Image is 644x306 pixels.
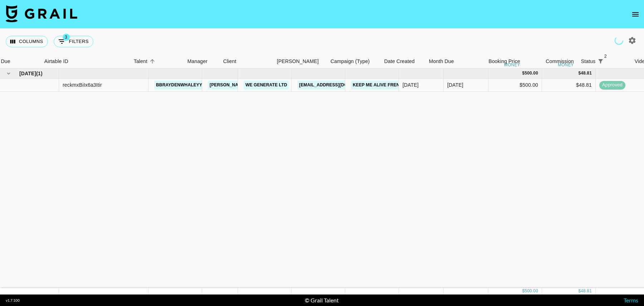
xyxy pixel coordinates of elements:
button: Sort [147,56,157,66]
button: Show filters [54,36,93,47]
div: 48.81 [581,288,592,294]
a: [EMAIL_ADDRESS][DOMAIN_NAME] [297,81,377,90]
div: Airtable ID [41,54,130,68]
div: Talent [130,54,184,68]
div: Jun '25 [447,81,463,89]
div: Month Due [429,54,454,68]
div: reckmxBiIx6a3Itir [63,81,102,89]
div: 48.81 [581,70,592,76]
div: Client [220,54,273,68]
a: Keep me alive french [351,81,408,90]
a: [PERSON_NAME][EMAIL_ADDRESS][DOMAIN_NAME] [208,81,325,90]
div: Client [223,54,236,68]
div: Booking Price [488,54,520,68]
div: Status [581,54,596,68]
a: We Generate Ltd [244,81,289,90]
div: Booker [273,54,327,68]
span: ( 1 ) [36,70,43,77]
div: $ [578,70,581,76]
div: Manager [187,54,208,68]
div: money [558,63,574,67]
span: 2 [602,53,609,60]
span: approved [599,82,625,89]
span: [DATE] [19,70,36,77]
button: hide children [4,68,14,78]
button: open drawer [628,7,643,21]
div: Talent [134,54,147,68]
div: Status [577,54,631,68]
div: $ [522,70,525,76]
img: Grail Talent [6,5,77,22]
div: $48.81 [542,79,596,92]
div: $500.00 [488,79,542,92]
div: v 1.7.100 [6,298,20,303]
div: $ [522,288,525,294]
div: © Grail Talent [305,297,339,304]
button: Select columns [6,36,48,47]
a: bbraydenwhaleyy [154,81,204,90]
button: Show filters [595,56,605,66]
div: Month Due [425,54,470,68]
div: money [504,63,520,67]
div: 500.00 [525,288,538,294]
div: Date Created [381,54,425,68]
div: Airtable ID [44,54,68,68]
span: 3 [63,34,70,41]
div: 16/06/2025 [402,81,419,89]
a: Terms [624,297,638,303]
div: Date Created [384,54,415,68]
div: Manager [184,54,220,68]
button: Sort [605,56,615,66]
div: [PERSON_NAME] [277,54,319,68]
div: $ [578,288,581,294]
div: 500.00 [525,70,538,76]
div: 2 active filters [595,56,605,66]
span: Refreshing users, talent, clients, campaigns... [614,35,624,46]
div: Campaign (Type) [331,54,370,68]
div: Campaign (Type) [327,54,381,68]
div: Commission [546,54,574,68]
